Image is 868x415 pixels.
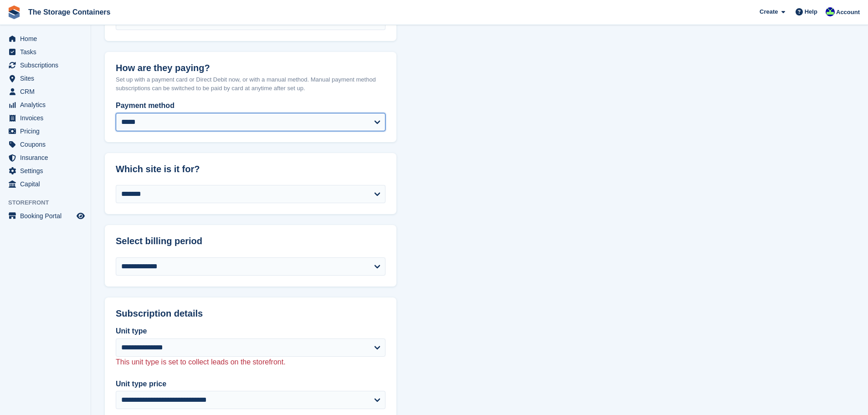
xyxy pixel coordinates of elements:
span: Insurance [20,151,75,164]
h2: Subscription details [116,308,385,319]
span: Settings [20,164,75,177]
a: menu [5,210,86,222]
span: Pricing [20,125,75,138]
a: Preview store [75,210,86,221]
a: menu [5,125,86,138]
p: This unit type is set to collect leads on the storefront. [116,357,385,368]
a: menu [5,59,86,72]
a: menu [5,112,86,124]
h2: Which site is it for? [116,164,385,174]
img: stora-icon-8386f47178a22dfd0bd8f6a31ec36ba5ce8667c1dd55bd0f319d3a0aa187defe.svg [7,5,21,19]
h2: Select billing period [116,236,385,246]
span: Account [836,8,860,17]
a: menu [5,46,86,58]
a: menu [5,98,86,111]
label: Unit type price [116,379,385,389]
h2: How are they paying? [116,63,385,73]
a: menu [5,164,86,177]
img: Stacy Williams [826,7,835,16]
a: menu [5,85,86,98]
span: Tasks [20,46,75,58]
label: Unit type [116,326,385,337]
p: Set up with a payment card or Direct Debit now, or with a manual method. Manual payment method su... [116,75,385,93]
span: Sites [20,72,75,85]
span: Capital [20,178,75,190]
a: menu [5,72,86,85]
a: menu [5,32,86,45]
label: Payment method [116,100,385,111]
a: menu [5,178,86,190]
a: menu [5,138,86,151]
span: Home [20,32,75,45]
span: Booking Portal [20,210,75,222]
a: menu [5,151,86,164]
a: The Storage Containers [25,5,114,20]
span: Subscriptions [20,59,75,72]
span: Analytics [20,98,75,111]
span: Create [760,7,778,16]
span: Help [805,7,817,16]
span: Coupons [20,138,75,151]
span: Invoices [20,112,75,124]
span: Storefront [8,198,91,207]
span: CRM [20,85,75,98]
